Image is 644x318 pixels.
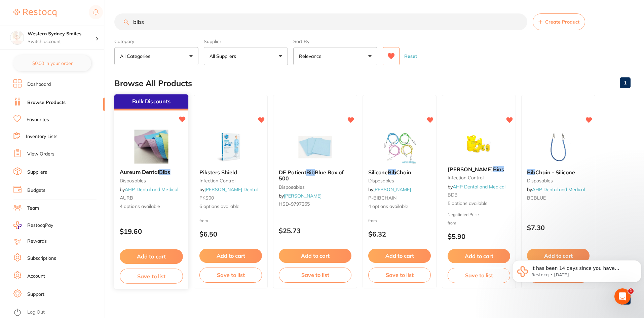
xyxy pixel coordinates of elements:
[210,53,239,60] p: All Suppliers
[368,218,377,223] span: from
[120,169,183,175] b: Aureum Dental Bibs
[13,221,22,229] img: RestocqPay
[27,255,56,262] a: Subscriptions
[120,178,183,183] small: disposables
[27,222,53,229] span: RestocqPay
[279,268,351,282] button: Save to list
[27,116,49,123] a: Favourites
[27,151,54,157] a: View Orders
[279,227,351,235] p: $25.73
[28,31,96,37] h4: Western Sydney Smiles
[13,9,56,17] img: Restocq Logo
[199,169,237,176] span: Piksters Shield
[114,79,192,88] h2: Browse All Products
[368,186,411,192] span: by
[493,166,504,173] em: Bins
[13,307,103,318] button: Log Out
[368,230,431,238] p: $6.32
[532,186,585,192] a: AHP Dental and Medical
[209,130,253,164] img: Piksters Shield
[199,186,258,192] span: by
[159,169,170,175] em: Bibs
[448,184,505,190] span: by
[628,288,634,294] span: 1
[306,169,315,176] em: Bib
[114,47,198,65] button: All Categories
[620,76,631,90] a: 1
[120,169,159,175] span: Aureum Dental
[453,184,505,190] a: AHP Dental and Medical
[199,178,262,183] small: infection control
[279,184,351,190] small: disposables
[368,203,431,210] span: 4 options available
[457,127,501,161] img: BD Sharps Bins
[204,186,258,192] a: [PERSON_NAME] Dental
[27,205,39,212] a: Team
[279,249,351,263] button: Add to cart
[114,13,527,30] input: Search Products
[279,201,310,207] span: HSD-9797265
[448,175,510,180] small: infection control
[204,47,288,65] button: All Suppliers
[545,19,579,25] span: Create Product
[26,133,58,140] a: Inventory Lists
[527,195,546,201] span: BCBLUE
[448,166,510,172] b: BD Sharps Bins
[527,169,535,176] em: Bib
[10,31,24,44] img: Western Sydney Smiles
[120,269,183,284] button: Save to list
[120,186,178,192] span: by
[293,38,377,44] label: Sort By
[13,55,91,71] button: $0.00 in your order
[27,81,51,88] a: Dashboard
[402,47,419,65] button: Reset
[299,53,324,60] p: Relevance
[114,38,198,44] label: Category
[368,178,431,183] small: disposables
[199,230,262,238] p: $6.50
[28,38,96,45] p: Switch account
[120,195,133,201] span: AURB
[13,221,53,229] a: RestocqPay
[27,169,47,176] a: Suppliers
[509,246,644,300] iframe: Intercom notifications message
[368,195,396,201] span: P-BIBCHAIN
[27,291,44,298] a: Support
[527,169,590,175] b: Bib Chain - Silicone
[448,192,458,198] span: BDB
[279,169,351,182] b: DE Patient Bib Blue Box of 500
[120,53,153,60] p: All Categories
[448,166,493,173] span: [PERSON_NAME]
[527,186,585,192] span: by
[129,130,173,164] img: Aureum Dental Bibs
[535,169,575,176] span: Chain - Silicone
[27,309,45,316] a: Log Out
[368,169,431,175] b: Silicone Bib Chain
[284,193,321,199] a: [PERSON_NAME]
[199,268,262,282] button: Save to list
[448,220,456,225] span: from
[368,169,388,176] span: Silicone
[120,249,183,264] button: Add to cart
[614,288,631,305] iframe: Intercom live chat
[114,94,188,110] div: Bulk Discounts
[27,273,45,280] a: Account
[448,249,510,263] button: Add to cart
[199,218,208,223] span: from
[27,187,45,194] a: Budgets
[368,268,431,282] button: Save to list
[448,212,510,217] small: Negotiated Price
[448,268,510,283] button: Save to list
[536,130,580,164] img: Bib Chain - Silicone
[27,238,47,245] a: Rewards
[125,186,178,192] a: AHP Dental and Medical
[279,169,306,176] span: DE Patient
[199,249,262,263] button: Add to cart
[199,203,262,210] span: 6 options available
[378,130,421,164] img: Silicone Bib Chain
[533,13,585,30] button: Create Product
